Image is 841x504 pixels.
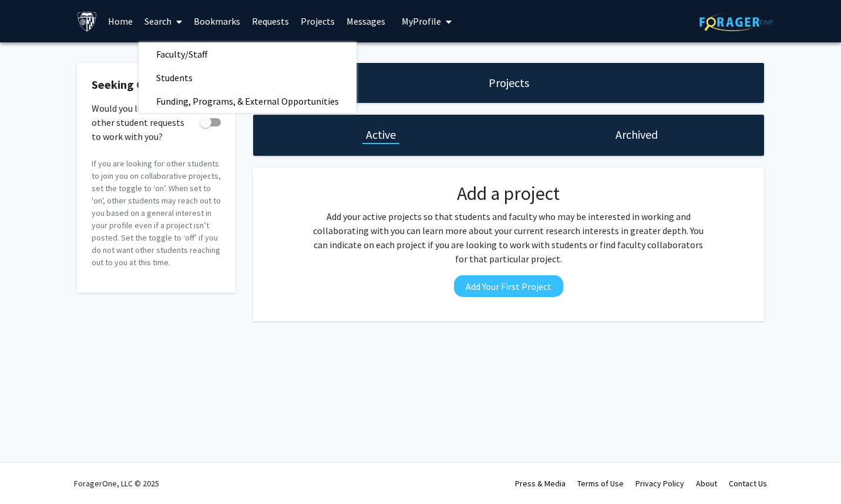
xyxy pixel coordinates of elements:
span: Would you like to receive other student requests to work with you? [92,101,195,143]
iframe: Chat [9,451,50,495]
div: ForagerOne, LLC © 2025 [74,463,159,504]
a: Students [139,69,356,86]
a: Terms of Use [577,478,624,489]
a: Privacy Policy [635,478,684,489]
a: Search [139,1,188,42]
h2: Add a project [310,182,708,205]
h1: Projects [489,75,529,91]
a: Press & Media [515,478,566,489]
p: Add your active projects so that students and faculty who may be interested in working and collab... [310,209,708,266]
button: Add Your First Project [454,275,563,297]
a: Funding, Programs, & External Opportunities [139,92,356,110]
h1: Active [366,126,396,143]
p: If you are looking for other students to join you on collaborative projects, set the toggle to ‘o... [92,158,221,269]
a: Messages [341,1,391,42]
a: Bookmarks [188,1,246,42]
img: Johns Hopkins University Logo [77,11,97,32]
h2: Seeking Collaborators? [92,78,221,92]
img: ForagerOne Logo [699,13,773,31]
span: My Profile [402,15,441,27]
a: Home [102,1,139,42]
span: Students [139,66,210,89]
a: Requests [246,1,295,42]
h1: Archived [615,126,658,143]
a: Faculty/Staff [139,45,356,63]
a: Contact Us [729,478,767,489]
a: About [696,478,717,489]
a: Projects [295,1,341,42]
span: Faculty/Staff [139,42,225,66]
span: Funding, Programs, & External Opportunities [139,89,356,113]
